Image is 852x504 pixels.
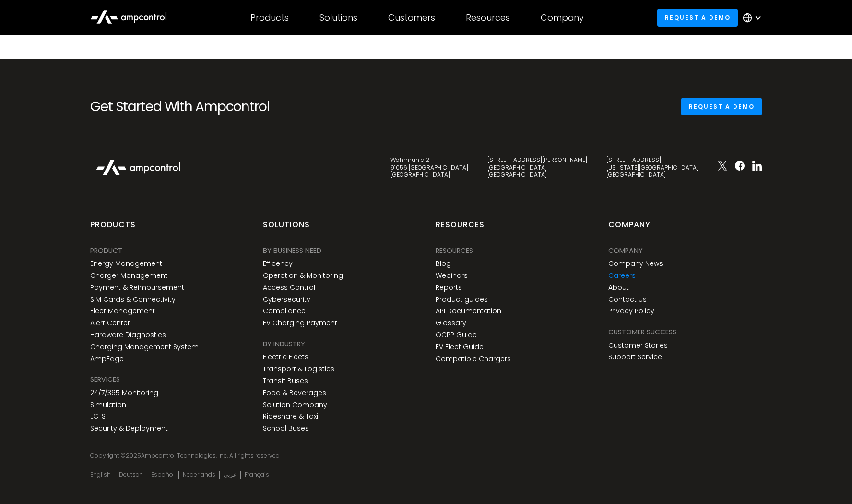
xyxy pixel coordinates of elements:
[90,272,167,280] a: Charger Management
[436,296,488,304] a: Product guides
[263,260,293,268] a: Efficency
[263,424,309,433] a: School Buses
[263,401,327,409] a: Solution Company
[151,471,175,479] a: Español
[263,412,318,421] a: Rideshare & Taxi
[224,471,237,479] a: عربي
[90,296,176,304] a: SIM Cards & Connectivity
[319,12,357,23] div: Solutions
[90,374,120,385] div: SERVICES
[90,245,122,256] div: PRODUCT
[436,245,473,256] div: Resources
[90,389,158,397] a: 24/7/365 Monitoring
[263,272,343,280] a: Operation & Monitoring
[90,401,126,409] a: Simulation
[436,319,466,327] a: Glossary
[436,355,511,363] a: Compatible Chargers
[436,307,501,315] a: API Documentation
[608,342,668,350] a: Customer Stories
[90,331,166,339] a: Hardware Diagnostics
[466,12,510,23] div: Resources
[263,245,321,256] div: BY BUSINESS NEED
[90,452,762,459] div: Copyright © Ampcontrol Technologies, Inc. All rights reserved
[608,296,647,304] a: Contact Us
[608,260,663,268] a: Company News
[90,319,130,327] a: Alert Center
[608,353,662,361] a: Support Service
[126,451,141,459] span: 2025
[90,219,136,238] div: products
[90,260,162,268] a: Energy Management
[608,245,643,256] div: Company
[263,284,315,292] a: Access Control
[263,377,308,385] a: Transit Buses
[681,98,762,115] a: Request a demo
[436,219,485,238] div: Resources
[245,471,269,479] a: Français
[263,296,310,304] a: Cybersecurity
[608,307,654,315] a: Privacy Policy
[541,12,584,23] div: Company
[608,284,629,292] a: About
[263,307,306,315] a: Compliance
[90,355,124,363] a: AmpEdge
[263,319,337,327] a: EV Charging Payment
[608,327,676,337] div: Customer success
[390,156,468,179] div: Wöhrmühle 2 91056 [GEOGRAPHIC_DATA] [GEOGRAPHIC_DATA]
[436,331,477,339] a: OCPP Guide
[436,272,468,280] a: Webinars
[263,389,326,397] a: Food & Beverages
[657,9,738,26] a: Request a demo
[436,260,451,268] a: Blog
[263,339,305,349] div: BY INDUSTRY
[90,99,301,115] h2: Get Started With Ampcontrol
[90,284,184,292] a: Payment & Reimbursement
[263,365,334,373] a: Transport & Logistics
[487,156,587,179] div: [STREET_ADDRESS][PERSON_NAME] [GEOGRAPHIC_DATA] [GEOGRAPHIC_DATA]
[608,272,636,280] a: Careers
[250,12,289,23] div: Products
[119,471,143,479] a: Deutsch
[436,343,484,351] a: EV Fleet Guide
[90,412,106,421] a: LCFS
[608,219,651,238] div: Company
[388,12,435,23] div: Customers
[90,307,155,315] a: Fleet Management
[606,156,698,179] div: [STREET_ADDRESS] [US_STATE][GEOGRAPHIC_DATA] [GEOGRAPHIC_DATA]
[90,471,111,479] a: English
[263,353,308,361] a: Electric Fleets
[436,284,462,292] a: Reports
[263,219,310,238] div: Solutions
[90,154,186,180] img: Ampcontrol Logo
[90,343,199,351] a: Charging Management System
[90,424,168,433] a: Security & Deployment
[183,471,215,479] a: Nederlands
